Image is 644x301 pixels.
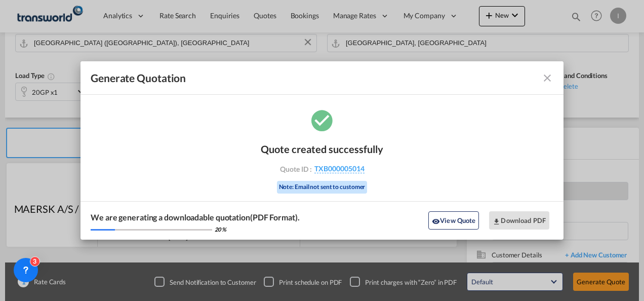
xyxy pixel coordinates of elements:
div: Quote created successfully [261,143,383,155]
button: icon-eyeView Quote [428,211,479,230]
button: Download PDF [489,211,549,230]
md-icon: icon-close fg-AAA8AD cursor m-0 [541,72,553,84]
md-icon: icon-eye [432,217,440,225]
div: Note: Email not sent to customer [277,181,368,194]
span: TXB000005014 [314,164,365,173]
div: We are generating a downloadable quotation(PDF Format). [91,212,300,223]
span: Generate Quotation [91,71,186,85]
md-icon: icon-download [493,217,501,225]
md-icon: icon-checkbox-marked-circle [309,107,335,133]
div: Quote ID : [263,164,381,173]
md-dialog: Generate Quotation Quote ... [80,61,563,240]
div: 20 % [215,225,226,233]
